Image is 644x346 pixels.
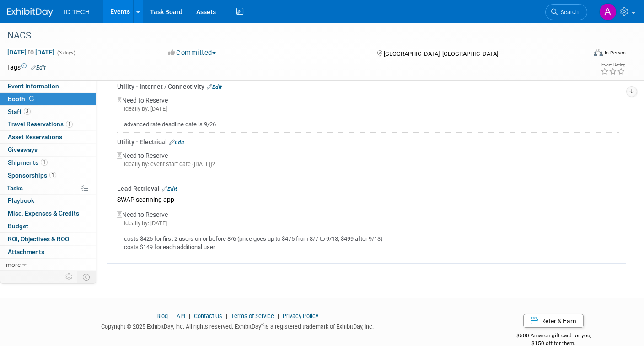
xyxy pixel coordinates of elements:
a: Playbook [0,195,96,207]
a: Shipments1 [0,157,96,169]
img: Format-Inperson.png [594,49,603,56]
a: Terms of Service [231,313,274,319]
div: Event Rating [601,63,625,67]
td: Tags [7,63,46,72]
img: website_grey.svg [15,24,22,31]
div: Need to Reserve [117,91,619,129]
span: [DATE] [DATE] [7,48,55,56]
span: 3 [24,108,31,115]
div: In-Person [604,49,626,56]
span: | [275,313,281,319]
span: (3 days) [56,50,75,56]
span: Misc. Expenses & Credits [8,210,79,217]
button: Committed [165,48,220,58]
img: logo_orange.svg [15,15,22,22]
a: Budget [0,220,96,232]
span: Asset Reservations [8,133,62,141]
div: Utility - Internet / Connectivity [117,82,619,91]
a: Blog [156,313,168,319]
span: Giveaways [8,146,38,153]
span: Search [558,9,579,16]
sup: ® [261,322,264,327]
div: Copyright © 2025 ExhibitDay, Inc. All rights reserved. ExhibitDay is a registered trademark of Ex... [7,320,467,331]
span: [GEOGRAPHIC_DATA], [GEOGRAPHIC_DATA] [384,50,498,57]
a: Contact Us [194,313,222,319]
span: | [187,313,193,319]
a: Edit [207,84,222,90]
a: Tasks [0,182,96,195]
span: | [169,313,175,319]
div: Event Format [534,48,626,61]
div: NACS [4,27,573,44]
div: Domain: [DOMAIN_NAME] [24,24,101,31]
a: API [177,313,185,319]
span: ROI, Objectives & ROO [8,235,69,243]
img: Aileen Sun [599,3,617,21]
span: Sponsorships [8,172,56,179]
div: advanced rate deadline date is 9/26 [117,113,619,129]
span: Travel Reservations [8,120,73,128]
span: | [224,313,230,319]
a: Edit [162,186,177,192]
span: 1 [66,121,73,128]
a: Edit [169,139,184,146]
span: Budget [8,222,28,230]
a: Search [545,4,587,20]
div: Keywords by Traffic [101,54,154,60]
span: Playbook [8,197,34,204]
div: Need to Reserve [117,146,619,176]
a: Privacy Policy [283,313,318,319]
img: tab_keywords_by_traffic_grey.svg [91,53,98,60]
div: Ideally by: event start date ([DATE])? [117,160,619,168]
div: SWAP scanning app [117,193,619,205]
a: Refer & Earn [523,314,584,328]
a: Asset Reservations [0,131,96,143]
a: Edit [31,65,46,71]
span: Event Information [8,82,59,90]
span: Staff [8,108,31,115]
a: Event Information [0,80,96,92]
span: Booth [8,95,36,103]
a: Staff3 [0,106,96,118]
span: Booth not reserved yet [27,95,36,102]
div: Domain Overview [35,54,82,60]
a: more [0,259,96,271]
span: 1 [49,172,56,178]
a: Booth [0,93,96,105]
a: Sponsorships1 [0,169,96,182]
a: ROI, Objectives & ROO [0,233,96,245]
td: Toggle Event Tabs [77,271,96,283]
div: Need to Reserve [117,205,619,252]
span: to [27,49,35,56]
span: Attachments [8,248,44,255]
span: more [6,261,21,268]
a: Giveaways [0,144,96,156]
div: costs $425 for first 2 users on or before 8/6 (price goes up to $475 from 8/7 to 9/13, $499 after... [117,227,619,252]
div: v 4.0.25 [26,15,45,22]
a: Misc. Expenses & Credits [0,207,96,220]
img: ExhibitDay [7,8,53,17]
a: Attachments [0,246,96,258]
div: Utility - Electrical [117,137,619,146]
img: tab_domain_overview_orange.svg [25,53,32,60]
div: Ideally by: [DATE] [117,219,619,227]
a: Travel Reservations1 [0,118,96,130]
div: Lead Retrieval [117,184,619,193]
span: Tasks [7,184,23,192]
span: 1 [41,159,48,166]
td: Personalize Event Tab Strip [61,271,77,283]
span: ID TECH [64,8,90,16]
div: Ideally by: [DATE] [117,105,619,113]
span: Shipments [8,159,48,166]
